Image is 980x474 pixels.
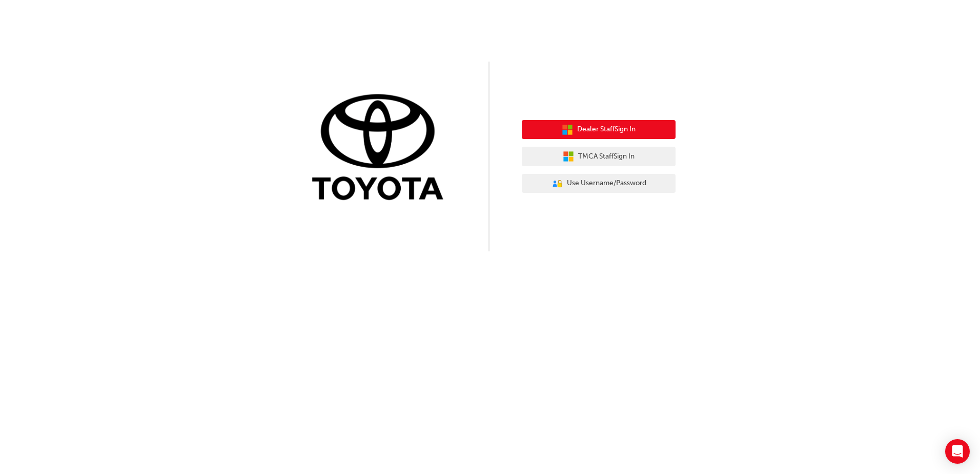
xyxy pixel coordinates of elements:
[522,174,676,193] button: Use Username/Password
[578,151,635,163] span: TMCA Staff Sign In
[304,92,458,205] img: Trak
[945,439,970,464] div: Open Intercom Messenger
[522,147,676,166] button: TMCA StaffSign In
[522,120,676,140] button: Dealer StaffSign In
[567,177,646,189] span: Use Username/Password
[577,124,636,135] span: Dealer Staff Sign In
